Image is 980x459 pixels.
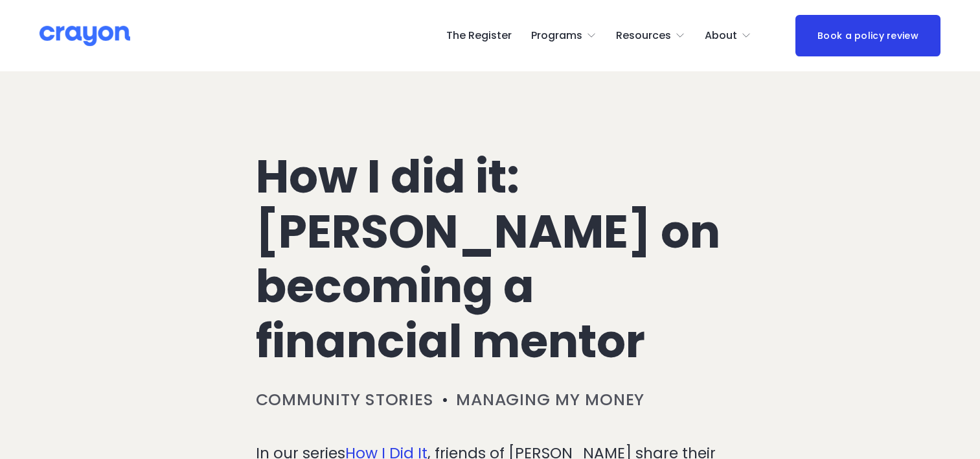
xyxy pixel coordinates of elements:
a: The Register [446,25,512,46]
a: folder dropdown [705,25,751,46]
img: Crayon [40,25,130,47]
a: folder dropdown [616,25,685,46]
a: folder dropdown [531,25,597,46]
a: Managing my money [456,388,644,411]
span: Resources [616,27,671,45]
span: Programs [531,27,582,45]
a: Book a policy review [795,15,941,57]
span: About [705,27,737,45]
h1: How I did it: [PERSON_NAME] on becoming a financial mentor [256,150,725,369]
a: Community stories [256,388,434,411]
